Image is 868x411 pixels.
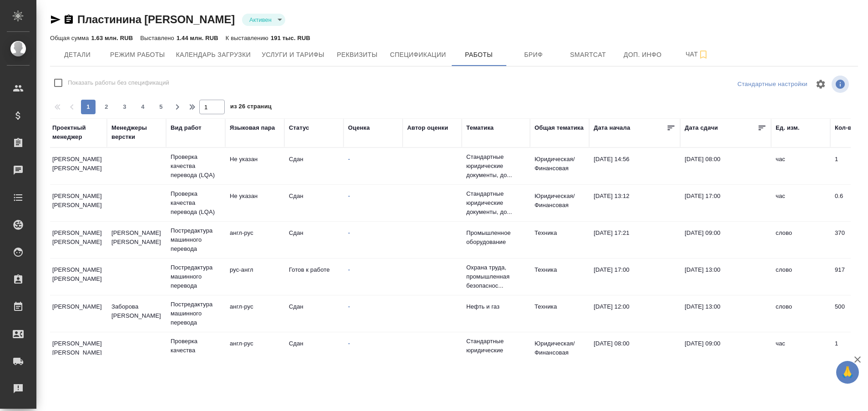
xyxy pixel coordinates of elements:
[226,35,271,41] p: К выставлению
[176,49,251,61] span: Календарь загрузки
[535,123,584,132] div: Общая тематика
[48,298,107,330] td: [PERSON_NAME]
[48,150,107,182] td: [PERSON_NAME] [PERSON_NAME]
[832,76,851,93] span: Посмотреть информацию
[771,298,830,330] td: слово
[348,229,350,236] a: -
[466,263,525,290] p: Охрана труда, промышленная безопаснос...
[530,224,589,256] td: Техника
[589,261,680,293] td: [DATE] 17:00
[230,123,275,132] div: Языковая пара
[390,49,446,61] span: Спецификации
[230,101,272,114] span: из 26 страниц
[56,49,99,61] span: Детали
[247,16,274,24] button: Активен
[48,335,107,366] td: [PERSON_NAME] [PERSON_NAME]
[225,261,284,293] td: рус-англ
[171,226,221,254] p: Постредактура машинного перевода
[840,363,855,382] span: 🙏
[154,100,168,114] button: 5
[48,261,107,293] td: [PERSON_NAME] [PERSON_NAME]
[466,189,525,217] p: Стандартные юридические документы, до...
[171,337,221,364] p: Проверка качества перевода (LQA)
[171,123,202,132] div: Вид работ
[262,49,324,61] span: Услуги и тарифы
[177,35,218,41] p: 1.44 млн. RUB
[99,100,114,114] button: 2
[466,152,525,180] p: Стандартные юридические документы, до...
[836,361,859,384] button: 🙏
[335,49,379,61] span: Реквизиты
[50,14,61,25] button: Скопировать ссылку для ЯМессенджера
[512,49,555,61] span: Бриф
[136,100,150,114] button: 4
[171,263,221,290] p: Постредактура машинного перевода
[289,123,309,132] div: Статус
[530,335,589,366] td: Юридическая/Финансовая
[530,298,589,330] td: Техника
[771,335,830,366] td: час
[284,150,343,182] td: Сдан
[348,266,350,273] a: -
[680,298,771,330] td: [DATE] 13:00
[680,335,771,366] td: [DATE] 09:00
[698,49,709,60] svg: Подписаться
[466,302,525,311] p: Нефть и газ
[530,187,589,219] td: Юридическая/Финансовая
[171,189,221,217] p: Проверка качества перевода (LQA)
[776,123,800,132] div: Ед. изм.
[107,224,166,256] td: [PERSON_NAME] [PERSON_NAME]
[457,49,501,61] span: Работы
[566,49,610,61] span: Smartcat
[735,77,810,91] div: split button
[48,187,107,219] td: [PERSON_NAME] [PERSON_NAME]
[348,123,370,132] div: Оценка
[225,187,284,219] td: Не указан
[680,224,771,256] td: [DATE] 09:00
[407,123,448,132] div: Автор оценки
[589,150,680,182] td: [DATE] 14:56
[589,298,680,330] td: [DATE] 12:00
[63,14,74,25] button: Скопировать ссылку
[77,13,235,25] a: Пластинина [PERSON_NAME]
[107,298,166,330] td: Заборова [PERSON_NAME]
[466,337,525,364] p: Стандартные юридические документы, до...
[680,261,771,293] td: [DATE] 13:00
[680,187,771,219] td: [DATE] 17:00
[225,298,284,330] td: англ-рус
[589,335,680,366] td: [DATE] 08:00
[52,123,102,142] div: Проектный менеджер
[271,35,310,41] p: 191 тыс. RUB
[225,224,284,256] td: англ-рус
[284,187,343,219] td: Сдан
[284,335,343,366] td: Сдан
[466,123,494,132] div: Тематика
[348,156,350,162] a: -
[91,35,133,41] p: 1.63 млн. RUB
[110,49,165,61] span: Режим работы
[771,150,830,182] td: час
[171,152,221,180] p: Проверка качества перевода (LQA)
[594,123,630,132] div: Дата начала
[676,49,719,60] span: Чат
[284,298,343,330] td: Сдан
[50,35,91,41] p: Общая сумма
[771,261,830,293] td: слово
[466,228,525,247] p: Промышленное оборудование
[348,303,350,310] a: -
[68,78,169,87] span: Показать работы без спецификаций
[111,123,161,142] div: Менеджеры верстки
[171,300,221,327] p: Постредактура машинного перевода
[348,340,350,347] a: -
[685,123,718,132] div: Дата сдачи
[117,100,132,114] button: 3
[589,224,680,256] td: [DATE] 17:21
[225,335,284,366] td: англ-рус
[136,102,150,112] span: 4
[589,187,680,219] td: [DATE] 13:12
[621,49,665,61] span: Доп. инфо
[242,14,285,26] div: Активен
[48,224,107,256] td: [PERSON_NAME] [PERSON_NAME]
[140,35,177,41] p: Выставлено
[225,150,284,182] td: Не указан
